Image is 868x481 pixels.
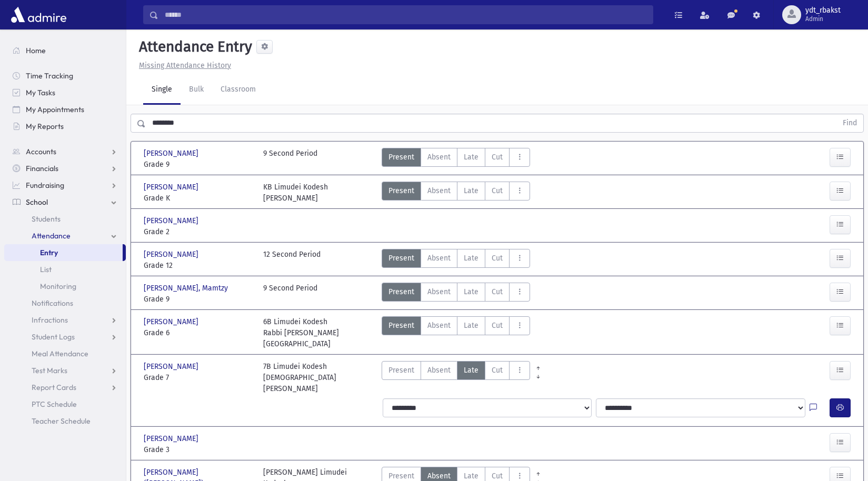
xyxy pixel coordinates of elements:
span: Accounts [26,147,56,156]
a: PTC Schedule [4,396,126,413]
span: [PERSON_NAME] [144,148,201,159]
span: [PERSON_NAME] [144,433,201,444]
span: [PERSON_NAME] [144,249,201,260]
a: My Tasks [4,84,126,101]
span: Cut [492,253,503,264]
a: Fundraising [4,177,126,194]
span: Infractions [32,315,68,325]
div: AttTypes [382,316,530,349]
span: Cut [492,185,503,196]
span: Meal Attendance [32,349,88,358]
div: 9 Second Period [263,148,317,170]
span: Entry [40,248,58,257]
a: Report Cards [4,379,126,396]
span: Present [388,253,414,264]
img: AdmirePro [8,4,69,25]
a: Test Marks [4,362,126,379]
a: My Appointments [4,101,126,118]
span: Present [388,320,414,331]
span: Late [464,365,478,376]
div: AttTypes [382,249,530,271]
a: My Reports [4,118,126,135]
span: [PERSON_NAME] [144,361,201,372]
a: Missing Attendance History [135,61,231,70]
div: 6B Limudei Kodesh Rabbi [PERSON_NAME][GEOGRAPHIC_DATA] [263,316,372,349]
span: Grade 3 [144,444,253,455]
span: Students [32,214,61,224]
span: Cut [492,152,503,163]
input: Search [158,5,653,24]
span: Teacher Schedule [32,416,91,426]
a: Financials [4,160,126,177]
div: 7B Limudei Kodesh [DEMOGRAPHIC_DATA][PERSON_NAME] [263,361,372,394]
a: Students [4,211,126,227]
span: My Tasks [26,88,55,97]
span: Absent [427,320,451,331]
span: Student Logs [32,332,75,342]
div: 12 Second Period [263,249,321,271]
span: Absent [427,185,451,196]
span: Late [464,253,478,264]
span: Time Tracking [26,71,73,81]
span: Late [464,320,478,331]
a: List [4,261,126,278]
div: 9 Second Period [263,283,317,305]
a: Teacher Schedule [4,413,126,429]
span: Test Marks [32,366,67,375]
a: Entry [4,244,123,261]
span: Absent [427,253,451,264]
span: ydt_rbakst [805,6,841,15]
span: Late [464,185,478,196]
span: Home [26,46,46,55]
span: Report Cards [32,383,76,392]
span: Present [388,365,414,376]
span: Attendance [32,231,71,241]
a: Infractions [4,312,126,328]
a: Monitoring [4,278,126,295]
span: Present [388,286,414,297]
span: Admin [805,15,841,23]
div: AttTypes [382,283,530,305]
a: Attendance [4,227,126,244]
a: Student Logs [4,328,126,345]
span: Grade 2 [144,226,253,237]
a: Accounts [4,143,126,160]
span: Present [388,185,414,196]
a: School [4,194,126,211]
span: Cut [492,365,503,376]
span: Notifications [32,298,73,308]
a: Classroom [212,75,264,105]
span: Grade K [144,193,253,204]
span: School [26,197,48,207]
u: Missing Attendance History [139,61,231,70]
a: Bulk [181,75,212,105]
span: List [40,265,52,274]
button: Find [836,114,863,132]
span: Grade 12 [144,260,253,271]
div: AttTypes [382,182,530,204]
span: Cut [492,286,503,297]
div: AttTypes [382,361,530,394]
span: Monitoring [40,282,76,291]
div: AttTypes [382,148,530,170]
h5: Attendance Entry [135,38,252,56]
a: Time Tracking [4,67,126,84]
span: Grade 9 [144,159,253,170]
a: Single [143,75,181,105]
span: Absent [427,152,451,163]
span: Absent [427,286,451,297]
span: Grade 9 [144,294,253,305]
span: My Appointments [26,105,84,114]
span: Cut [492,320,503,331]
span: Present [388,152,414,163]
a: Home [4,42,126,59]
a: Notifications [4,295,126,312]
span: Financials [26,164,58,173]
span: Fundraising [26,181,64,190]
span: [PERSON_NAME] [144,316,201,327]
span: Absent [427,365,451,376]
span: Grade 7 [144,372,253,383]
span: PTC Schedule [32,399,77,409]
a: Meal Attendance [4,345,126,362]
span: [PERSON_NAME], Mamtzy [144,283,230,294]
